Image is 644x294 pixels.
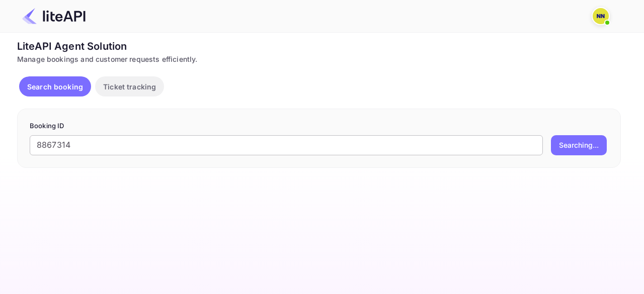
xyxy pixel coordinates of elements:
[17,54,621,64] div: Manage bookings and customer requests efficiently.
[103,81,156,92] p: Ticket tracking
[30,135,543,155] input: Enter Booking ID (e.g., 63782194)
[30,121,608,131] p: Booking ID
[593,8,609,24] img: N/A N/A
[17,39,621,54] div: LiteAPI Agent Solution
[22,8,86,24] img: LiteAPI Logo
[551,135,607,155] button: Searching...
[27,81,83,92] p: Search booking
